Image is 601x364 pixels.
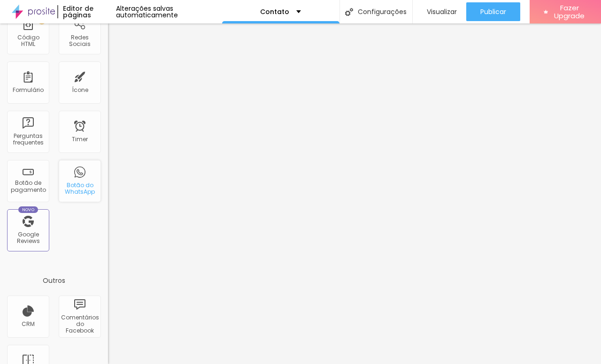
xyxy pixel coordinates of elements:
[57,5,116,18] div: Editor de páginas
[61,34,98,48] div: Redes Sociais
[9,34,46,48] div: Código HTML
[9,133,46,146] div: Perguntas frequentes
[61,182,98,196] div: Botão do WhatsApp
[466,2,520,21] button: Publicar
[72,87,88,93] div: Ícone
[9,231,46,245] div: Google Reviews
[345,8,353,16] img: Icone
[413,2,466,21] button: Visualizar
[552,4,587,20] span: Fazer Upgrade
[9,180,46,193] div: Botão de pagamento
[116,5,222,18] div: Alterações salvas automaticamente
[427,8,457,15] span: Visualizar
[61,314,98,334] div: Comentários do Facebook
[72,136,88,143] div: Timer
[13,87,44,93] div: Formulário
[260,8,289,15] p: Contato
[22,321,35,327] div: CRM
[18,206,39,213] div: Novo
[480,8,506,15] span: Publicar
[108,23,601,364] iframe: Editor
